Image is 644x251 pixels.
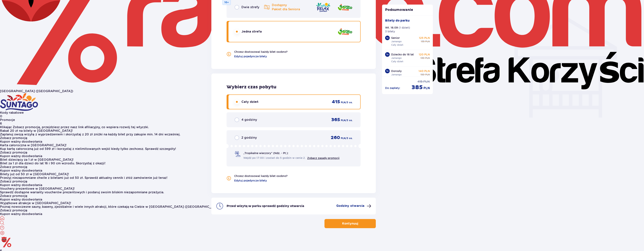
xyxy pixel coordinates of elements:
p: Jamango [391,73,402,76]
p: / 3 os. [346,101,353,104]
div: 1 x [385,69,390,73]
p: PLN [425,73,430,76]
button: Godziny otwarcia [336,204,371,208]
p: Chcesz dostosować każdy bilet osobno? [234,50,288,54]
p: Dorosły [391,69,402,73]
p: 4 godziny [241,118,257,122]
p: 125 PLN [419,36,430,40]
p: „Tropikalne wieczory" (Ndz. - Pt.): [243,151,289,155]
p: 415 [332,99,340,105]
a: Edytuj pojedyncze bilety [234,179,267,182]
p: Bilety do parku [385,18,410,23]
p: Godziny otwarcia [336,204,364,208]
p: / 3 os. [346,119,353,122]
p: 150 [420,73,424,76]
p: 260 [331,135,340,141]
p: Wt. 16.09 [385,26,398,30]
p: 140 PLN [419,69,430,73]
p: PLN [341,119,346,122]
a: Edytuj pojedyncze bilety [234,54,267,58]
p: 130 [420,56,424,60]
p: 2 godziny [241,136,257,140]
p: 3 bilety [385,30,395,33]
p: PLN [425,56,430,60]
p: PLN [424,86,430,90]
p: Kontynuuj [342,221,358,226]
div: 1 x [385,36,390,40]
p: Do zapłaty : [385,86,400,90]
button: Kontynuuj [324,219,376,228]
p: Cały dzień [391,43,403,47]
p: 120 PLN [419,53,430,56]
p: PLN [423,80,430,84]
p: Senior [391,36,400,40]
img: zone logo [337,26,353,37]
p: PLN [341,137,346,140]
img: zone logo [316,2,331,13]
p: Dostępny Pakiet dla Seniora [272,3,300,11]
p: Cały dzień [241,100,258,104]
span: Wejdź po 17:00 i zostań do 5 godzin w cenie 2. [243,156,306,160]
p: Dziecko do 16 lat [391,53,414,56]
p: 415 [417,80,423,84]
p: / 3 os. [346,137,353,140]
img: clock icon [216,202,224,210]
p: Jedna strefa [241,30,262,34]
a: Zobacz zasady promocji [307,157,339,160]
img: zone logo [337,2,353,13]
p: 365 [331,117,340,123]
p: Cały dzień [391,60,403,63]
p: Podsumowanie [382,8,433,12]
p: Jamango [391,56,402,60]
p: Chcesz dostosować każdy bilet osobno? [234,174,288,178]
p: 135 [421,40,424,43]
p: Jamango [391,40,402,43]
p: Wybierz czas pobytu [227,84,361,90]
p: ( 1 dzień ) [399,26,410,30]
p: 385 [412,84,423,91]
p: Przed wizytą w parku sprawdź godziny otwarcia [227,204,304,208]
p: Dwie strefy [241,5,259,9]
p: 16+ [224,0,229,4]
p: PLN [425,40,430,43]
p: PLN [341,101,346,104]
div: 1 x [385,52,390,57]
